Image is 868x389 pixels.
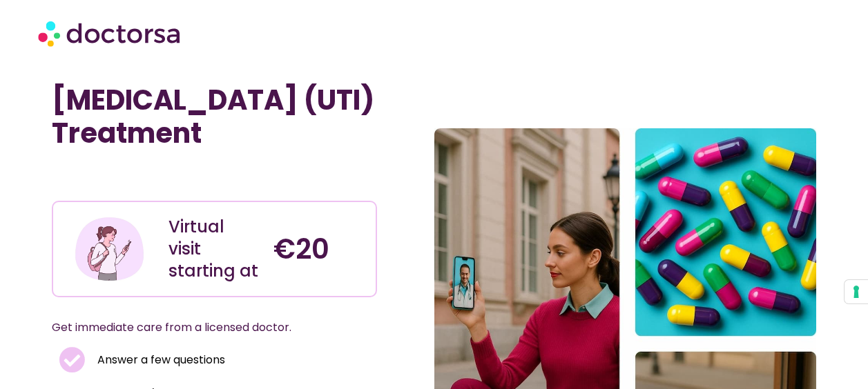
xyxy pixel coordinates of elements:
[168,216,260,282] div: Virtual visit starting at
[94,350,225,370] span: Answer a few questions
[273,232,365,266] h4: €20
[52,318,343,337] p: Get immediate care from a licensed doctor.
[59,170,266,187] iframe: Customer reviews powered by Trustpilot
[845,280,868,303] button: Your consent preferences for tracking technologies
[52,83,376,150] h1: [MEDICAL_DATA] (UTI) Treatment
[73,212,146,286] img: Illustration depicting a young woman in a casual outfit, engaged with her smartphone. She has a p...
